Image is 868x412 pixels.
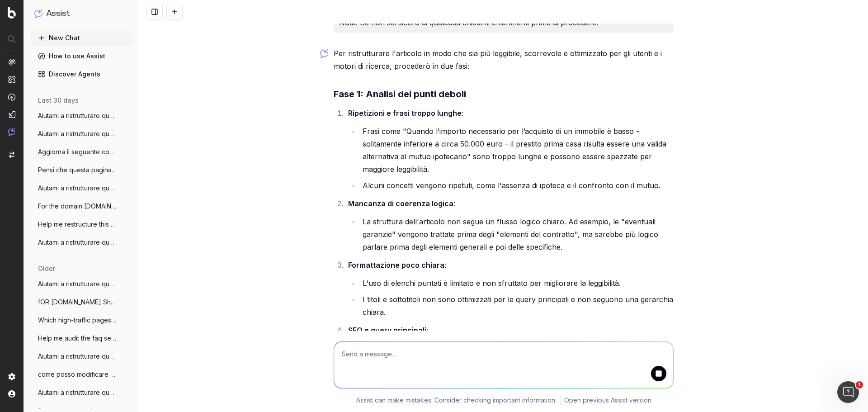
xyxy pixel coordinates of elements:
[38,147,118,156] span: Aggiorna il seguente contenuto di glossa
[8,128,15,136] img: Assist
[345,107,674,192] li: :
[38,264,55,273] span: older
[356,396,557,405] p: Assist can make mistakes. Consider checking important information.
[38,220,118,229] span: Help me restructure this article so that
[31,235,132,250] button: Aiutami a ristrutturare questo articolo
[345,324,674,384] li: :
[360,125,674,175] li: Frasi come "Quando l’importo necessario per l’acquisto di un immobile è basso - solitamente infer...
[31,31,132,45] button: New Chat
[348,199,453,208] strong: Mancanza di coerenza logica
[320,49,329,58] img: Botify assist logo
[38,202,118,211] span: For the domain [DOMAIN_NAME] identi
[34,7,128,20] button: Assist
[46,7,70,20] h1: Assist
[360,215,674,253] li: La struttura dell'articolo non segue un flusso logico chiaro. Ad esempio, le "eventuali garanzie"...
[31,109,132,123] button: Aiutami a ristrutturare questo articolo
[9,152,14,158] img: Switch project
[38,388,118,397] span: Aiutami a ristrutturare questo articolo
[31,67,132,81] a: Discover Agents
[38,238,118,247] span: Aiutami a ristrutturare questo articolo
[8,111,15,118] img: Studio
[38,352,118,361] span: Aiutami a ristrutturare questo articolo
[38,184,118,193] span: Aiutami a ristrutturare questo articolo
[31,217,132,232] button: Help me restructure this article so that
[38,279,118,289] span: Aiutami a ristrutturare questo articolo
[38,111,118,120] span: Aiutami a ristrutturare questo articolo
[8,58,15,66] img: Analytics
[360,293,674,318] li: I titoli e sottotitoli non sono ottimizzati per le query principali e non seguono una gerarchia c...
[837,381,859,403] iframe: Intercom live chat
[8,7,16,19] img: Botify logo
[8,373,15,380] img: Setting
[31,49,132,63] a: How to use Assist
[31,163,132,177] button: Pensi che questa pagina [URL]
[31,145,132,159] button: Aggiorna il seguente contenuto di glossa
[31,349,132,364] button: Aiutami a ristrutturare questo articolo
[334,89,466,99] strong: Fase 1: Analisi dei punti deboli
[38,166,118,175] span: Pensi che questa pagina [URL]
[564,396,651,405] a: Open previous Assist version
[856,381,863,388] span: 1
[348,260,444,270] strong: Formattazione poco chiara
[345,197,674,253] li: :
[31,277,132,291] button: Aiutami a ristrutturare questo articolo
[31,127,132,141] button: Aiutami a ristrutturare questo articolo
[31,295,132,309] button: fOR [DOMAIN_NAME] Show me the
[31,331,132,346] button: Help me audit the faq section of assicur
[38,370,118,379] span: come posso modificare questo abstract in
[348,326,426,335] strong: SEO e query principali
[348,109,462,118] strong: Ripetizioni e frasi troppo lunghe
[34,9,42,18] img: Assist
[38,334,118,343] span: Help me audit the faq section of assicur
[8,93,15,101] img: Activation
[38,129,118,138] span: Aiutami a ristrutturare questo articolo
[31,367,132,382] button: come posso modificare questo abstract in
[31,385,132,400] button: Aiutami a ristrutturare questo articolo
[8,76,15,83] img: Intelligence
[38,298,118,307] span: fOR [DOMAIN_NAME] Show me the
[38,316,118,325] span: Which high-traffic pages haven’t been up
[31,199,132,213] button: For the domain [DOMAIN_NAME] identi
[31,181,132,195] button: Aiutami a ristrutturare questo articolo
[31,313,132,327] button: Which high-traffic pages haven’t been up
[360,179,674,192] li: Alcuni concetti vengono ripetuti, come l'assenza di ipoteca e il confronto con il mutuo.
[38,96,79,105] span: last 30 days
[334,47,674,72] p: Per ristrutturare l'articolo in modo che sia più leggibile, scorrevole e ottimizzato per gli uten...
[345,259,674,318] li: :
[360,277,674,289] li: L'uso di elenchi puntati è limitato e non sfruttato per migliorare la leggibilità.
[8,390,15,398] img: My account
